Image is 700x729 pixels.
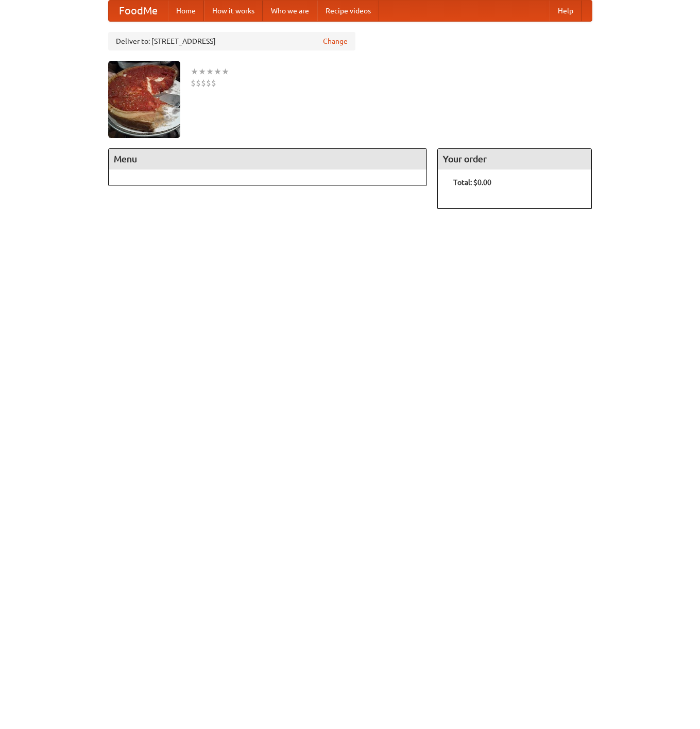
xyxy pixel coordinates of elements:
a: Change [323,36,348,46]
li: ★ [206,66,214,77]
li: $ [206,77,211,89]
li: $ [211,77,216,89]
h4: Your order [438,149,591,169]
a: Help [550,1,582,21]
li: ★ [214,66,221,77]
li: ★ [198,66,206,77]
li: $ [201,77,206,89]
a: Home [168,1,204,21]
img: angular.jpg [108,61,180,138]
a: FoodMe [109,1,168,21]
a: Who we are [263,1,317,21]
li: ★ [191,66,198,77]
b: Total: $0.00 [453,178,491,187]
div: Deliver to: [STREET_ADDRESS] [108,32,355,50]
h4: Menu [109,149,427,169]
a: How it works [204,1,263,21]
li: ★ [221,66,229,77]
li: $ [191,77,196,89]
li: $ [196,77,201,89]
a: Recipe videos [317,1,379,21]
